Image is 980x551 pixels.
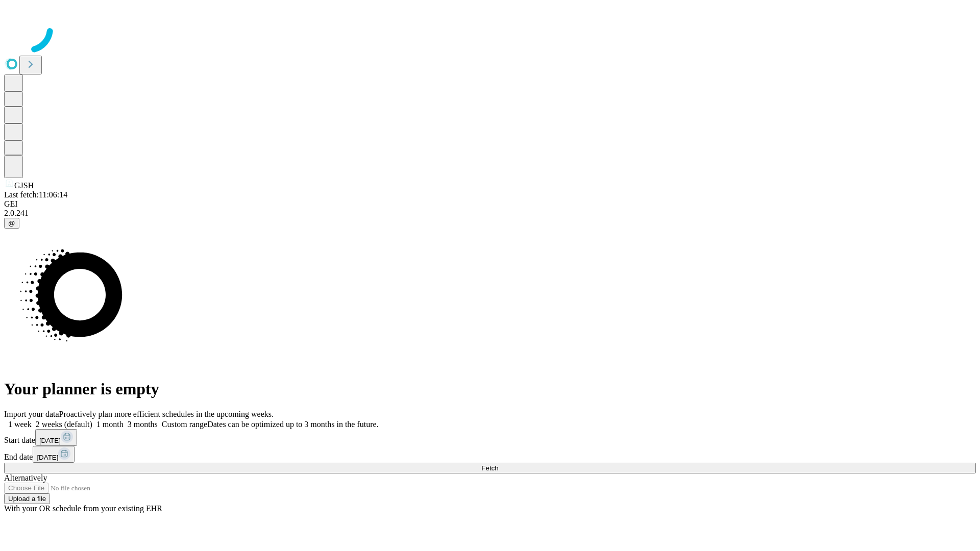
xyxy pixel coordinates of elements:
[4,429,976,446] div: Start date
[4,199,976,209] div: GEI
[4,380,976,398] h1: Your planner is empty
[8,219,15,227] span: @
[4,473,47,482] span: Alternatively
[162,420,207,429] span: Custom range
[4,190,67,199] span: Last fetch: 11:06:14
[4,209,976,218] div: 2.0.241
[207,420,378,429] span: Dates can be optimized up to 3 months in the future.
[96,420,124,429] span: 1 month
[33,446,75,463] button: [DATE]
[4,410,59,418] span: Import your data
[35,429,77,446] button: [DATE]
[39,437,61,444] span: [DATE]
[59,410,274,418] span: Proactively plan more efficient schedules in the upcoming weeks.
[4,463,976,473] button: Fetch
[36,420,92,429] span: 2 weeks (default)
[8,420,32,429] span: 1 week
[14,181,34,190] span: GJSH
[4,446,976,463] div: End date
[4,493,50,504] button: Upload a file
[4,218,19,229] button: @
[128,420,158,429] span: 3 months
[37,454,58,461] span: [DATE]
[481,464,498,472] span: Fetch
[4,504,162,513] span: With your OR schedule from your existing EHR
